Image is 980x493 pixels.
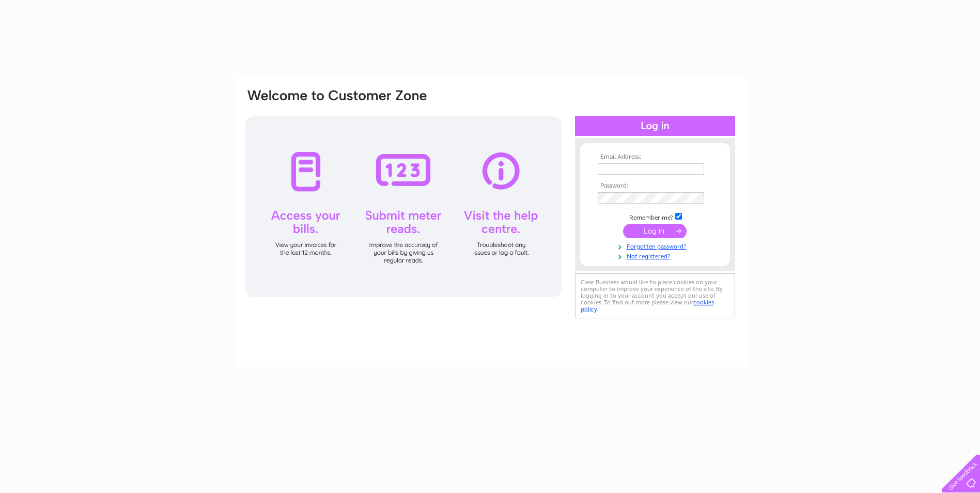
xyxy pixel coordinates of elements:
[595,182,715,190] th: Password:
[595,153,715,161] th: Email Address:
[623,224,687,238] input: Submit
[598,241,715,251] a: Forgotten password?
[575,273,735,318] div: Clear Business would like to place cookies on your computer to improve your experience of the sit...
[598,251,715,260] a: Not registered?
[581,299,714,313] a: cookies policy
[595,211,715,222] td: Remember me?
